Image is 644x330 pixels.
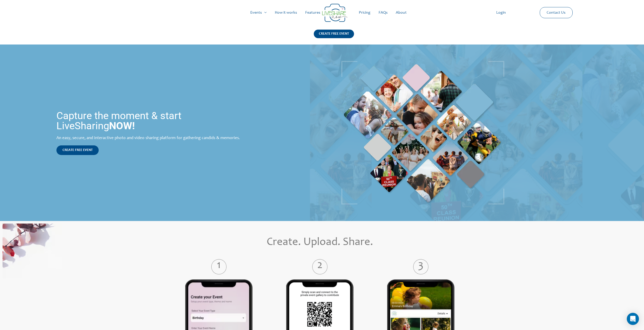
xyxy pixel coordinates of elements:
label: 1 [177,263,261,271]
a: Features [301,5,324,21]
img: Group 14 | Live Photo Slideshow for Events | Create Free Events Album for Any Occasion [322,4,347,22]
a: CREATE FREE EVENT [314,30,354,45]
a: How it works [271,5,301,21]
div: An easy, secure, and interactive photo and video sharing platform for gathering candids & memories. [56,136,251,140]
img: home_banner_pic | Live Photo Slideshow for Events | Create Free Events Album for Any Occasion [341,61,504,205]
a: Pricing [355,5,375,21]
a: Events [246,5,271,21]
a: Login [492,5,510,21]
a: CREATE FREE EVENT [56,145,99,155]
a: Contact Us [543,7,570,18]
nav: Site Navigation [9,5,635,21]
span: CREATE FREE EVENT [63,148,93,152]
strong: NOW! [109,120,135,132]
label: 2 [278,263,362,271]
div: Open Intercom Messenger [627,313,639,325]
span: Create. Upload. Share. [267,237,373,248]
div: CREATE FREE EVENT [314,30,354,38]
h1: Capture the moment & start LiveSharing [56,111,251,131]
img: home_create_updload_share_bg | Live Photo Slideshow for Events | Create Free Events Album for Any... [3,224,62,278]
label: 3 [379,263,463,271]
a: About [392,5,411,21]
a: FAQs [375,5,392,21]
